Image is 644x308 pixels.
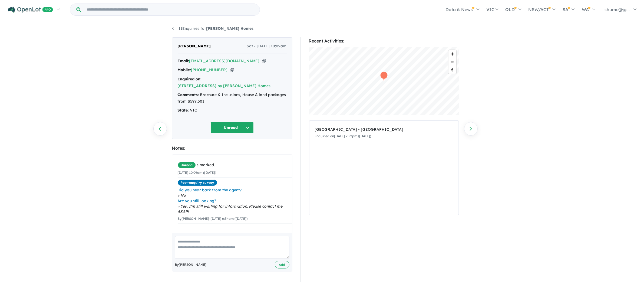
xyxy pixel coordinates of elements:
[448,58,456,66] button: Zoom out
[230,67,234,73] button: Copy
[178,92,287,105] div: Brochure & Inclusions, House & land packages from $599,501
[380,71,388,81] div: Map marker
[206,26,254,31] strong: [PERSON_NAME] Homes
[172,26,254,31] a: 11Enquiries for[PERSON_NAME] Homes
[262,58,266,64] button: Copy
[8,6,53,13] img: Openlot PRO Logo White
[178,43,211,50] span: [PERSON_NAME]
[247,43,287,50] span: Sat - [DATE] 10:09am
[178,162,196,168] span: Unread
[178,83,271,88] a: [STREET_ADDRESS] by [PERSON_NAME] Homes
[178,198,292,204] span: Are you still looking?
[178,67,191,72] strong: Mobile:
[172,145,292,152] div: Notes:
[178,58,189,63] strong: Email:
[309,47,459,115] canvas: Map
[191,67,228,72] a: [PHONE_NUMBER]
[178,107,287,114] div: VIC
[178,193,292,198] span: No
[178,171,216,175] small: [DATE] 10:09am ([DATE])
[82,4,259,15] input: Try estate name, suburb, builder or developer
[315,134,371,138] small: Enquiried on [DATE] 7:52pm ([DATE])
[448,58,456,66] span: Zoom out
[189,58,260,63] a: [EMAIL_ADDRESS][DOMAIN_NAME]
[178,77,202,81] strong: Enquired on:
[178,92,199,97] strong: Comments:
[178,162,292,168] div: is marked.
[210,122,254,133] button: Unread
[448,50,456,58] button: Zoom in
[178,179,217,186] span: Post-enquiry survey
[448,66,456,74] button: Reset bearing to north
[315,124,453,142] a: [GEOGRAPHIC_DATA] - [GEOGRAPHIC_DATA]Enquiried on[DATE] 7:52pm ([DATE])
[275,261,289,269] button: Add
[178,187,292,193] span: Did you hear back from the agent?
[175,262,207,267] span: By [PERSON_NAME]
[309,37,459,45] div: Recent Activities:
[178,217,248,221] small: By [PERSON_NAME] - [DATE] 6:54am ([DATE])
[178,204,292,214] span: Yes, I'm still waiting for information. Please contact me ASAP!
[172,25,472,32] nav: breadcrumb
[178,83,271,89] button: [STREET_ADDRESS] by [PERSON_NAME] Homes
[178,108,189,113] strong: State:
[605,7,630,12] span: shume@jg...
[315,126,453,133] div: [GEOGRAPHIC_DATA] - [GEOGRAPHIC_DATA]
